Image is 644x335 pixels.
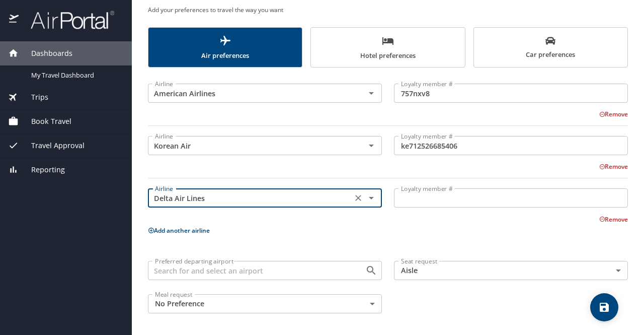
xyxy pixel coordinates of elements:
[31,71,120,80] span: My Travel Dashboard
[20,10,114,30] img: airportal-logo.png
[364,263,378,278] button: Open
[9,10,20,30] img: icon-airportal.png
[19,48,72,59] span: Dashboards
[351,191,365,205] button: Clear
[364,86,378,100] button: Open
[394,261,628,280] div: Aisle
[148,5,628,15] h6: Add your preferences to travel the way you want
[19,164,65,175] span: Reporting
[151,264,349,277] input: Search for and select an airport
[154,35,296,61] span: Air preferences
[151,139,349,152] input: Select an Airline
[317,35,458,61] span: Hotel preferences
[148,226,210,235] button: Add another airline
[599,110,628,118] button: Remove
[599,162,628,171] button: Remove
[599,215,628,224] button: Remove
[19,92,48,103] span: Trips
[590,293,618,321] button: save
[148,27,628,68] div: scrollable force tabs example
[364,139,378,153] button: Open
[151,191,349,205] input: Select an Airline
[19,116,71,127] span: Book Travel
[19,140,85,151] span: Travel Approval
[364,191,378,205] button: Open
[480,36,621,60] span: Car preferences
[148,294,382,313] div: No Preference
[151,87,349,100] input: Select an Airline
